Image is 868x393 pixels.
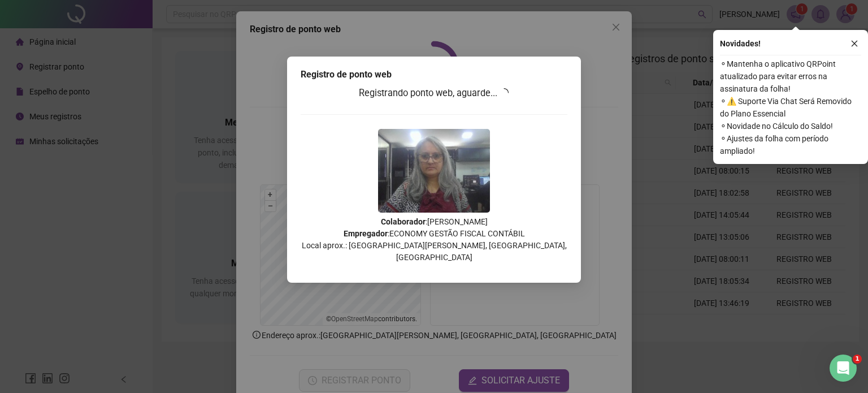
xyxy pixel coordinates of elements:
[344,229,388,238] strong: Empregador
[853,355,862,364] span: 1
[720,120,861,132] span: ⚬ Novidade no Cálculo do Saldo!
[830,355,857,382] iframe: Intercom live chat
[720,58,861,95] span: ⚬ Mantenha o aplicativo QRPoint atualizado para evitar erros na assinatura da folha!
[720,95,861,120] span: ⚬ ⚠️ Suporte Via Chat Será Removido do Plano Essencial
[720,132,861,157] span: ⚬ Ajustes da folha com período ampliado!
[499,87,510,98] span: loading
[850,40,858,47] span: close
[301,86,567,101] h3: Registrando ponto web, aguarde...
[301,68,567,81] div: Registro de ponto web
[378,129,490,213] img: 2Q==
[301,216,567,264] p: : [PERSON_NAME] : ECONOMY GESTÃO FISCAL CONTÁBIL Local aprox.: [GEOGRAPHIC_DATA][PERSON_NAME], [G...
[720,37,761,50] span: Novidades !
[381,217,426,226] strong: Colaborador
